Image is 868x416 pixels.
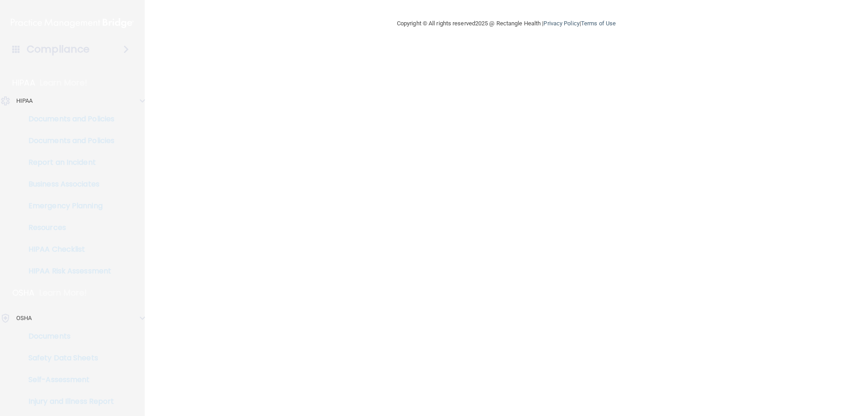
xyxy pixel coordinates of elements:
p: Documents and Policies [6,136,129,145]
p: OSHA [16,313,32,324]
p: Report an Incident [6,158,129,167]
a: Terms of Use [581,20,616,27]
p: Resources [6,223,129,232]
p: Documents and Policies [6,115,129,124]
p: HIPAA [16,96,33,106]
p: Learn More! [39,287,87,298]
a: Privacy Policy [543,20,579,27]
p: Learn More! [40,77,88,88]
p: Self-Assessment [6,375,129,384]
p: HIPAA Checklist [6,245,129,254]
p: Business Associates [6,180,129,189]
div: Copyright © All rights reserved 2025 @ Rectangle Health | | [341,9,671,38]
p: Safety Data Sheets [6,354,129,363]
p: HIPAA Risk Assessment [6,267,129,276]
p: Documents [6,332,129,341]
p: Injury and Illness Report [6,397,129,406]
img: PMB logo [11,14,134,32]
h4: Compliance [27,43,90,56]
p: OSHA [12,287,35,298]
p: HIPAA [12,77,35,88]
p: Emergency Planning [6,201,129,210]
